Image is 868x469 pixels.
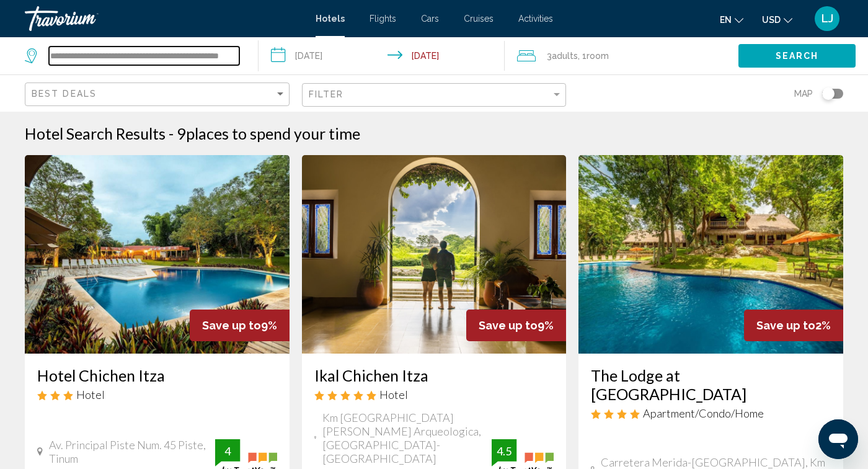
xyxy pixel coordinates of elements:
span: Hotel [76,388,105,401]
div: 4 [215,444,240,458]
mat-select: Sort by [32,89,286,100]
a: Activities [518,14,553,24]
div: 5 star Hotel [314,388,554,401]
span: places to spend your time [186,124,360,143]
img: Hotel image [578,155,843,354]
span: - [169,124,174,143]
span: Filter [309,89,344,99]
span: 3 [547,47,578,65]
span: Save up to [202,319,261,332]
h1: Hotel Search Results [25,124,166,143]
div: 9% [190,310,290,341]
button: User Menu [811,6,843,32]
a: The Lodge at [GEOGRAPHIC_DATA] [591,366,831,403]
span: Room [587,51,609,61]
iframe: Button to launch messaging window [818,419,858,459]
a: Ikal Chichen Itza [314,366,554,385]
a: Flights [370,14,396,24]
button: Check-in date: Mar 10, 2026 Check-out date: Mar 17, 2026 [259,37,505,74]
a: Cruises [464,14,494,24]
img: Hotel image [25,155,290,354]
span: Save up to [756,319,815,332]
span: Best Deals [32,89,97,99]
span: , 1 [578,47,609,65]
span: Adults [552,51,578,61]
div: 2% [744,310,843,341]
span: en [720,15,732,25]
span: Search [776,51,819,61]
div: 4 star Apartment [591,406,831,420]
button: Change currency [762,11,792,29]
button: Filter [302,83,567,108]
img: Hotel image [302,155,567,354]
div: 4.5 [492,444,516,458]
a: Hotel Chichen Itza [37,366,277,385]
button: Toggle map [813,88,843,99]
span: Map [794,85,813,102]
h2: 9 [177,124,360,143]
span: Hotel [379,388,408,401]
span: LJ [821,12,833,25]
div: 3 star Hotel [37,388,277,401]
span: USD [762,15,781,25]
div: 9% [466,310,566,341]
span: Av. Principal Piste Num. 45 Piste, Tinum [49,438,215,465]
a: Travorium [25,6,303,31]
button: Travelers: 3 adults, 0 children [505,37,738,74]
span: Apartment/Condo/Home [643,406,764,420]
span: Km [GEOGRAPHIC_DATA][PERSON_NAME] Arqueologica, [GEOGRAPHIC_DATA]-[GEOGRAPHIC_DATA] [322,411,492,465]
a: Hotels [316,14,345,24]
span: Save up to [479,319,538,332]
a: Cars [421,14,439,24]
button: Search [738,44,856,67]
button: Change language [720,11,743,29]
